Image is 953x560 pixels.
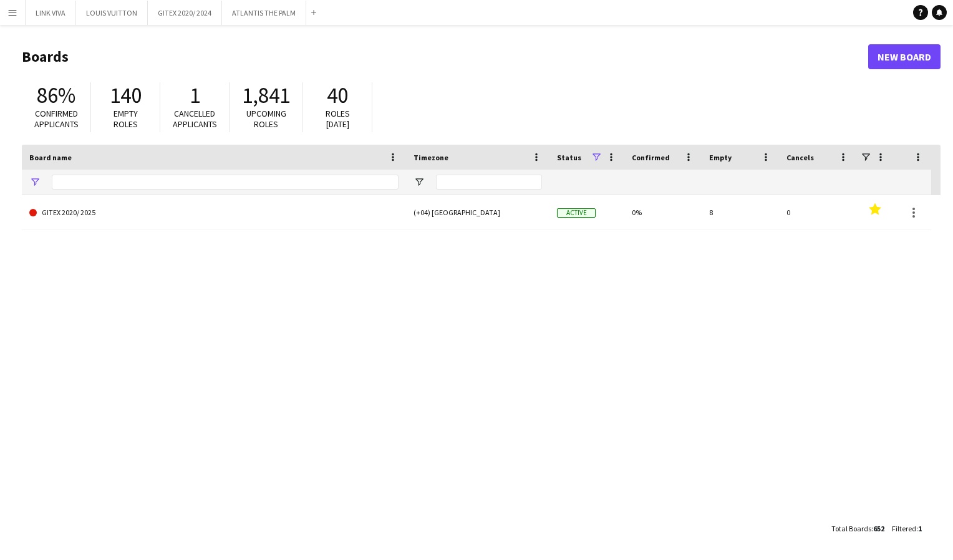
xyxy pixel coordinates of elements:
span: Filtered [892,524,916,533]
span: Active [557,208,596,218]
span: 40 [327,82,348,109]
a: New Board [868,44,941,69]
button: LINK VIVA [26,1,76,25]
button: LOUIS VUITTON [76,1,148,25]
button: Open Filter Menu [29,176,41,188]
span: Confirmed [632,153,670,162]
span: 652 [873,524,884,533]
div: 8 [702,195,779,229]
button: ATLANTIS THE PALM [222,1,306,25]
input: Timezone Filter Input [436,175,542,190]
div: : [831,516,884,541]
span: 1 [918,524,922,533]
div: : [892,516,922,541]
button: Open Filter Menu [414,176,425,188]
span: Empty roles [114,108,138,130]
span: Board name [29,153,72,162]
span: Upcoming roles [246,108,286,130]
span: 86% [37,82,75,109]
input: Board name Filter Input [52,175,399,190]
span: Cancels [786,153,814,162]
span: Confirmed applicants [34,108,79,130]
span: Status [557,153,581,162]
span: Cancelled applicants [173,108,217,130]
div: 0 [779,195,856,229]
span: Total Boards [831,524,871,533]
span: Empty [709,153,732,162]
span: 1,841 [242,82,290,109]
a: GITEX 2020/ 2025 [29,195,399,230]
span: 1 [190,82,200,109]
button: GITEX 2020/ 2024 [148,1,222,25]
div: 0% [624,195,702,229]
span: 140 [110,82,142,109]
div: (+04) [GEOGRAPHIC_DATA] [406,195,549,229]
h1: Boards [22,47,868,66]
span: Roles [DATE] [326,108,350,130]
span: Timezone [414,153,448,162]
